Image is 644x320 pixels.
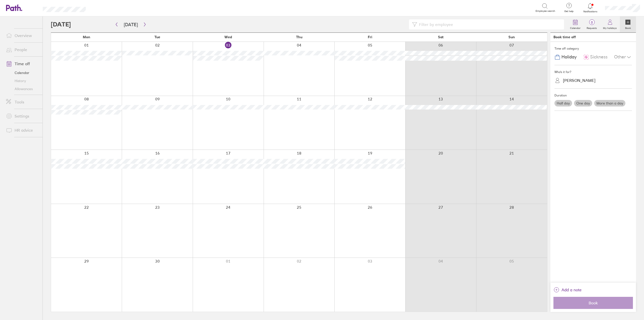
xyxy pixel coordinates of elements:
[554,68,632,76] div: Who's it for?
[120,20,142,29] button: [DATE]
[2,45,43,55] a: People
[2,30,43,41] a: Overview
[594,100,625,106] label: More than a day
[557,301,629,305] span: Book
[582,10,598,13] span: Notifications
[590,54,608,60] span: Sickness
[154,35,160,39] span: Tue
[2,85,43,93] a: Allowances
[2,97,43,107] a: Tools
[563,78,595,83] div: [PERSON_NAME]
[2,59,43,69] a: Time off
[561,54,577,60] span: Holiday
[582,3,598,13] a: Notifications
[553,286,582,294] button: Add a note
[2,111,43,121] a: Settings
[600,25,620,30] label: My holidays
[553,297,633,309] button: Book
[296,35,302,39] span: Thu
[614,52,632,62] div: Other
[368,35,372,39] span: Fri
[438,35,444,39] span: Sat
[600,16,620,32] a: My holidays
[567,16,584,32] a: Calendar
[561,286,582,294] span: Add a note
[554,45,632,52] div: Time off category
[224,35,232,39] span: Wed
[553,35,576,39] div: Book time off
[622,25,634,30] label: Book
[417,20,561,29] input: Filter by employee
[554,100,572,106] label: Half day
[561,10,577,13] span: Get help
[554,92,632,99] div: Duration
[2,125,43,135] a: HR advice
[2,77,43,85] a: History
[584,20,600,24] span: 0
[584,16,600,32] a: 0Requests
[536,10,555,13] span: Employee search
[574,100,592,106] label: One day
[2,69,43,77] a: Calendar
[99,5,112,10] div: Search
[584,25,600,30] label: Requests
[83,35,90,39] span: Mon
[620,16,636,32] a: Book
[567,25,584,30] label: Calendar
[508,35,515,39] span: Sun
